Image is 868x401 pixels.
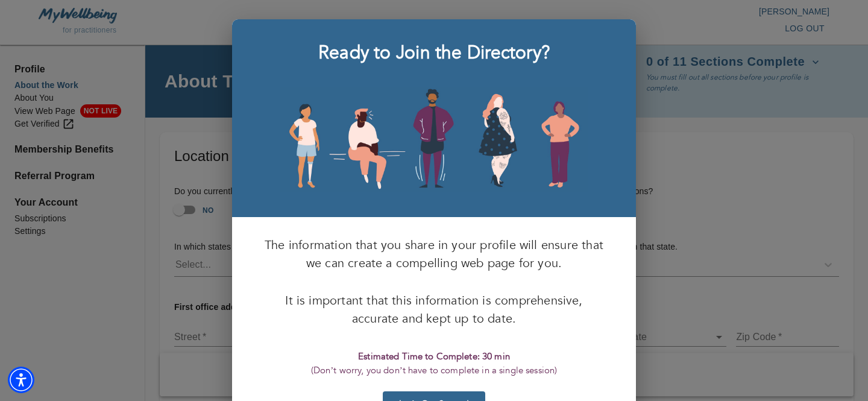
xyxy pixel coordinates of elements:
p: (Don’t worry, you don’t have to complete in a single session) [311,364,558,377]
p: It is important that this information is comprehensive, accurate and kept up to date. [263,292,605,328]
p: The information that you share in your profile will ensure that we can create a compelling web pa... [263,236,605,273]
div: Accessibility Menu [8,367,34,393]
p: Estimated Time to Complete: 30 min [311,350,558,364]
h6: Ready to Join the Directory? [318,39,550,68]
img: people [280,87,588,192]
